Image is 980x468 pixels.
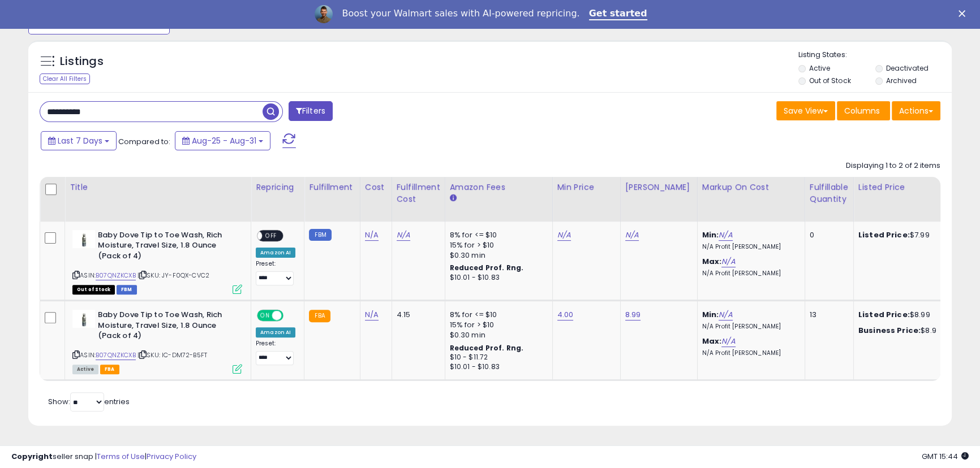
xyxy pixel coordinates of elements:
p: N/A Profit [PERSON_NAME] [702,243,796,251]
span: Columns [844,105,880,116]
div: Clear All Filters [40,73,90,84]
div: Listed Price [858,181,956,193]
a: N/A [557,229,571,241]
span: | SKU: IC-DM72-B5FT [137,350,207,359]
img: 21bqL6NDq7L._SL40_.jpg [72,230,95,248]
div: ASIN: [72,230,242,293]
a: 4.00 [557,309,574,320]
label: Deactivated [886,63,929,73]
div: $8.9 [858,326,952,336]
span: OFF [262,231,280,240]
a: N/A [721,336,735,347]
div: Cost [365,181,387,193]
span: FBM [117,285,137,294]
button: Aug-25 - Aug-31 [175,131,270,150]
small: FBM [309,229,331,241]
small: Amazon Fees. [450,193,457,203]
a: B07QNZKCXB [96,350,136,360]
div: 15% for > $10 [450,240,544,250]
span: All listings that are currently out of stock and unavailable for purchase on Amazon [72,285,115,294]
a: Terms of Use [97,451,145,462]
a: N/A [365,309,379,320]
div: $0.30 min [450,250,544,261]
a: N/A [719,309,732,320]
p: N/A Profit [PERSON_NAME] [702,270,796,278]
button: Filters [289,101,333,121]
div: $10.01 - $10.83 [450,273,544,283]
div: $10.01 - $10.83 [450,362,544,372]
b: Listed Price: [858,309,910,320]
a: B07QNZKCXB [96,271,136,280]
div: $10 - $11.72 [450,353,544,362]
div: Close [958,10,970,17]
div: $7.99 [858,230,952,240]
div: 15% for > $10 [450,320,544,330]
a: N/A [721,256,735,267]
div: Boost your Walmart sales with AI-powered repricing. [342,8,579,19]
p: N/A Profit [PERSON_NAME] [702,323,796,331]
div: [PERSON_NAME] [625,181,693,193]
p: Listing States: [798,50,952,60]
b: Business Price: [858,325,921,336]
div: Amazon AI [256,248,295,258]
div: 8% for <= $10 [450,310,544,320]
div: Repricing [256,181,299,193]
div: Fulfillment Cost [397,181,440,205]
div: 13 [810,310,845,320]
div: Fulfillable Quantity [810,181,849,205]
span: FBA [100,365,119,374]
span: Last 7 Days [58,135,102,146]
span: ON [258,311,272,320]
div: 0 [810,230,845,240]
strong: Copyright [11,451,53,462]
span: Compared to: [118,136,170,147]
div: Preset: [256,340,295,365]
b: Max: [702,336,722,346]
button: Actions [892,101,940,120]
button: Save View [776,101,835,120]
a: N/A [397,229,410,241]
label: Out of Stock [809,76,850,85]
h5: Listings [60,54,104,70]
div: Markup on Cost [702,181,800,193]
span: All listings currently available for purchase on Amazon [72,365,98,374]
b: Baby Dove Tip to Toe Wash, Rich Moisture, Travel Size, 1.8 Ounce (Pack of 4) [98,230,235,265]
label: Archived [886,76,917,85]
div: Fulfillment [309,181,355,193]
div: seller snap | | [11,452,196,462]
span: OFF [282,311,300,320]
label: Active [809,63,830,73]
div: 8% for <= $10 [450,230,544,240]
div: Amazon AI [256,327,295,337]
div: Title [70,181,246,193]
th: The percentage added to the cost of goods (COGS) that forms the calculator for Min & Max prices. [697,177,805,222]
span: | SKU: JY-F0QX-CVC2 [137,271,209,280]
b: Min: [702,309,719,320]
div: Amazon Fees [450,181,548,193]
p: N/A Profit [PERSON_NAME] [702,349,796,357]
div: $8.99 [858,310,952,320]
b: Max: [702,256,722,267]
img: Profile image for Adrian [315,5,333,23]
div: Min Price [557,181,616,193]
div: $0.30 min [450,330,544,340]
span: 2025-09-8 15:44 GMT [922,451,969,462]
div: Preset: [256,260,295,285]
a: 8.99 [625,309,641,320]
a: Privacy Policy [147,451,196,462]
a: Get started [589,8,647,20]
button: Last 7 Days [41,131,117,150]
a: N/A [365,229,379,241]
div: ASIN: [72,310,242,372]
img: 21bqL6NDq7L._SL40_.jpg [72,310,95,328]
b: Reduced Prof. Rng. [450,263,524,272]
span: Aug-25 - Aug-31 [192,135,256,146]
span: Show: entries [48,396,130,407]
small: FBA [309,310,330,322]
div: Displaying 1 to 2 of 2 items [846,161,940,171]
div: 4.15 [397,310,436,320]
a: N/A [719,229,732,241]
b: Min: [702,229,719,240]
b: Listed Price: [858,229,910,240]
b: Baby Dove Tip to Toe Wash, Rich Moisture, Travel Size, 1.8 Ounce (Pack of 4) [98,310,235,344]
